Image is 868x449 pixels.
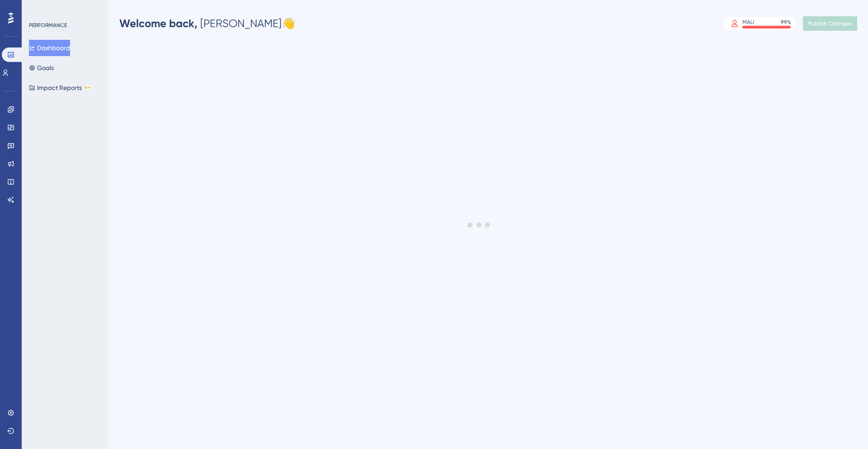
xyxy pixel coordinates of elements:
div: BETA [84,85,92,90]
div: PERFORMANCE [29,22,67,29]
button: Publish Changes [803,16,857,31]
div: 99 % [781,19,791,26]
button: Dashboard [29,40,70,56]
button: Goals [29,60,54,76]
div: MAU [742,19,754,26]
span: Welcome back, [119,17,198,30]
button: Impact ReportsBETA [29,80,92,96]
span: Publish Changes [808,20,852,27]
div: [PERSON_NAME] 👋 [119,16,295,31]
